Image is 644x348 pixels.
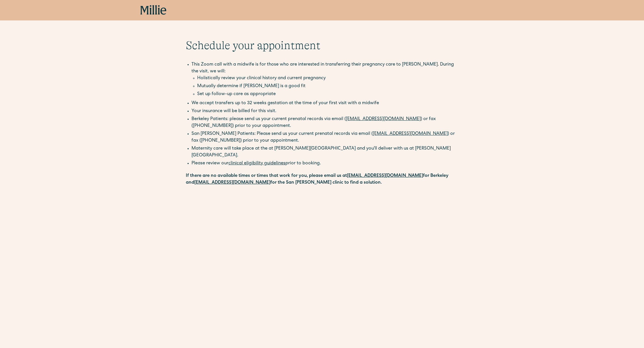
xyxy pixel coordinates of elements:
a: [EMAIL_ADDRESS][DOMAIN_NAME] [194,181,270,185]
li: Maternity care will take place at the at [PERSON_NAME][GEOGRAPHIC_DATA] and you'll deliver with u... [191,145,458,159]
li: We accept transfers up to 32 weeks gestation at the time of your first visit with a midwife [191,100,458,107]
a: [EMAIL_ADDRESS][DOMAIN_NAME] [373,132,448,136]
li: Set up follow-up care as appropriate [197,91,458,98]
li: San [PERSON_NAME] Patients: Please send us your current prenatal records via email ( ) or fax ([P... [191,131,458,144]
strong: for the San [PERSON_NAME] clinic to find a solution. [270,181,382,185]
li: Please review our prior to booking. [191,160,458,167]
li: Berkeley Patients: please send us your current prenatal records via email ( ) or fax ([PHONE_NUMB... [191,116,458,129]
h1: Schedule your appointment [186,39,458,52]
li: Holistically review your clinical history and current pregnancy [197,75,458,82]
a: [EMAIL_ADDRESS][DOMAIN_NAME] [346,117,421,121]
strong: If there are no available times or times that work for you, please email us at [186,174,347,178]
li: This Zoom call with a midwife is for those who are interested in transferring their pregnancy car... [191,61,458,99]
a: [EMAIL_ADDRESS][DOMAIN_NAME] [347,174,423,178]
li: Mutually determine if [PERSON_NAME] is a good fit [197,83,458,90]
li: Your insurance will be billed for this visit. [191,108,458,115]
a: clinical eligibility guidelines [228,161,285,166]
